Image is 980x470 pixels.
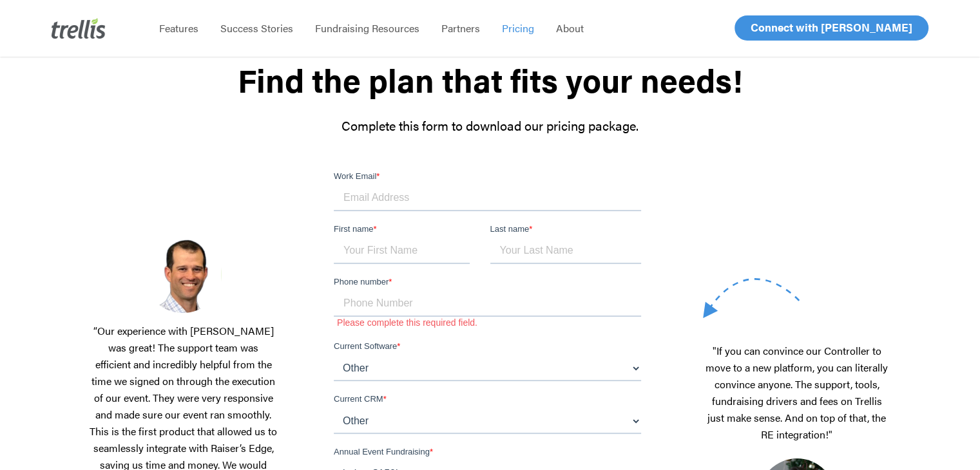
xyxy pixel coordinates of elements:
span: Features [159,21,198,35]
a: Success Stories [209,22,304,35]
p: Complete this form to download our pricing package. [90,117,891,135]
strong: Find the plan that fits your needs! [238,57,742,102]
img: Screenshot-2025-03-18-at-2.39.01%E2%80%AFPM.png [144,236,222,313]
a: Connect with [PERSON_NAME] [735,15,928,41]
img: Trellis [52,18,106,39]
a: About [545,22,595,35]
span: Partners [441,21,480,35]
span: Fundraising Resources [315,21,419,35]
a: Fundraising Resources [304,22,430,35]
a: Features [148,22,209,35]
span: Connect with [PERSON_NAME] [751,19,912,35]
span: About [556,21,584,35]
a: Partners [430,22,491,35]
span: Success Stories [220,21,293,35]
span: Pricing [502,21,534,35]
p: "If you can convince our Controller to move to a new platform, you can literally convince anyone.... [703,343,891,458]
a: Pricing [491,22,545,35]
